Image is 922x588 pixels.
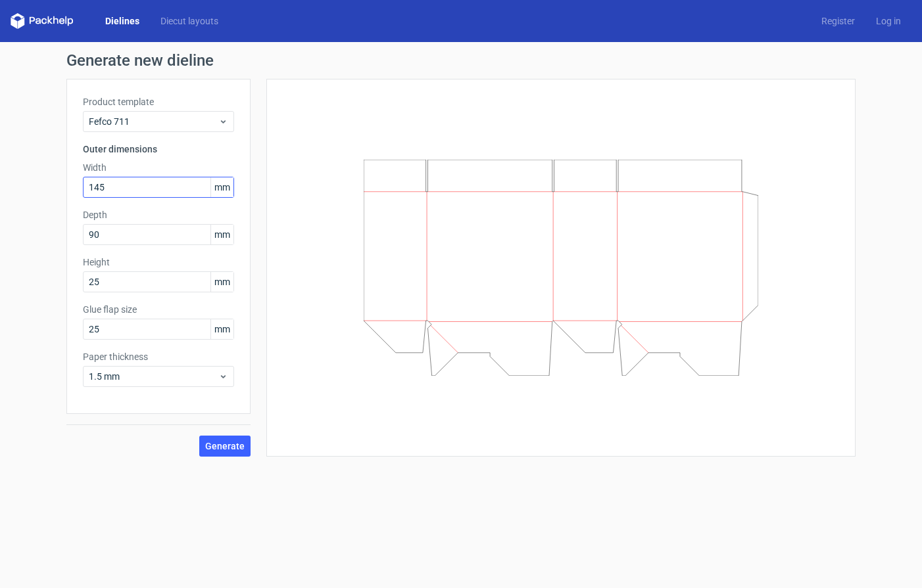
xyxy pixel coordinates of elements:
[210,272,233,292] span: mm
[83,350,234,363] label: Paper thickness
[83,143,234,156] h3: Outer dimensions
[210,319,233,339] span: mm
[89,370,218,383] span: 1.5 mm
[865,14,911,28] a: Log in
[89,115,218,128] span: Fefco 711
[205,441,245,451] span: Generate
[210,177,233,197] span: mm
[83,208,234,221] label: Depth
[811,14,865,28] a: Register
[83,95,234,108] label: Product template
[210,225,233,244] span: mm
[66,53,856,68] h1: Generate new dieline
[199,436,251,457] button: Generate
[95,14,150,28] a: Dielines
[83,303,234,316] label: Glue flap size
[83,256,234,269] label: Height
[83,161,234,174] label: Width
[150,14,229,28] a: Diecut layouts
